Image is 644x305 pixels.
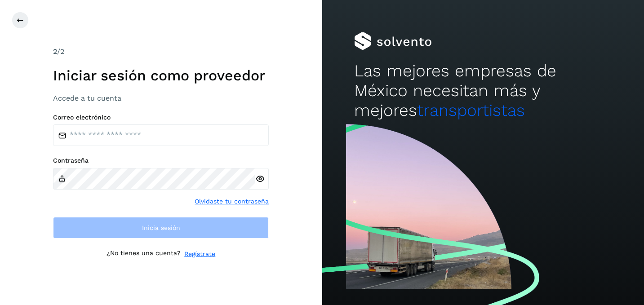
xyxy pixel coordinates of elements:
[53,47,57,56] span: 2
[53,114,269,121] label: Correo electrónico
[184,249,215,259] a: Regístrate
[142,225,180,231] span: Inicia sesión
[195,197,269,206] a: Olvidaste tu contraseña
[53,67,269,84] h1: Iniciar sesión como proveedor
[53,217,269,239] button: Inicia sesión
[53,94,269,102] h3: Accede a tu cuenta
[354,61,612,121] h2: Las mejores empresas de México necesitan más y mejores
[53,46,269,57] div: /2
[53,157,269,164] label: Contraseña
[107,249,181,259] p: ¿No tienes una cuenta?
[417,101,525,120] span: transportistas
